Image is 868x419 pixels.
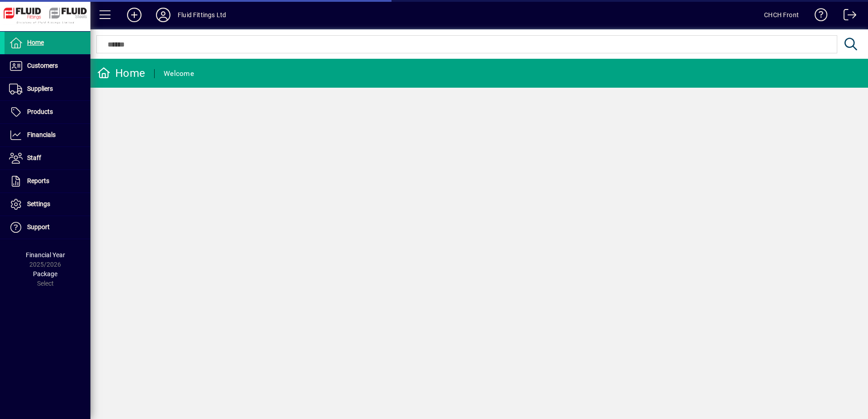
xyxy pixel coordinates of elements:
span: Reports [27,177,49,184]
div: Welcome [164,66,194,81]
span: Financials [27,131,56,138]
a: Logout [837,2,857,31]
a: Support [5,216,90,239]
span: Financial Year [26,251,65,259]
div: Home [97,66,145,80]
a: Settings [5,193,90,216]
span: Customers [27,62,58,69]
a: Products [5,101,90,123]
span: Settings [27,200,50,207]
a: Knowledge Base [808,2,828,31]
a: Reports [5,170,90,193]
button: Profile [149,7,178,23]
a: Financials [5,124,90,146]
span: Suppliers [27,85,53,92]
span: Home [27,39,44,46]
a: Staff [5,147,90,169]
span: Products [27,108,53,115]
button: Add [120,7,149,23]
span: Support [27,223,50,231]
div: Fluid Fittings Ltd [178,8,226,22]
a: Customers [5,55,90,77]
span: Package [33,270,57,278]
span: Staff [27,154,41,161]
a: Suppliers [5,78,90,100]
div: CHCH Front [764,8,799,22]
